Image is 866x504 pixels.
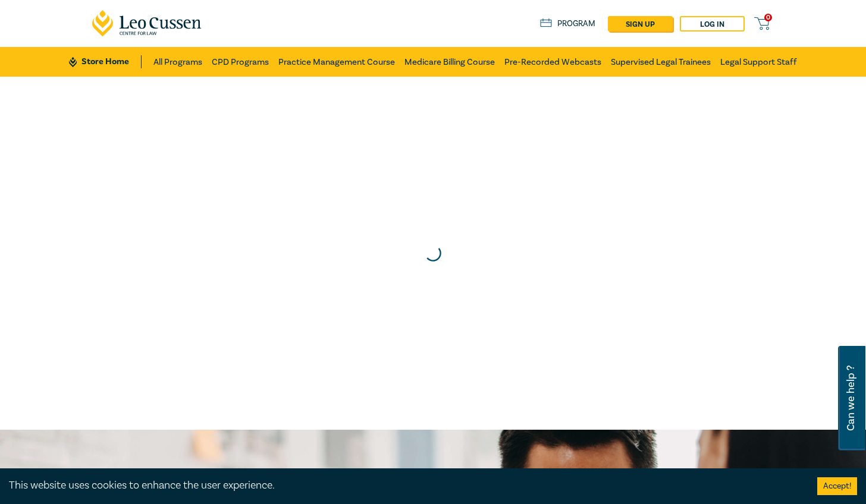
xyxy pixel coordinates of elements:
span: 0 [764,14,772,21]
a: sign up [608,16,673,31]
a: Practice Management Course [278,47,395,77]
a: Log in [680,16,745,31]
button: Accept cookies [817,477,857,495]
a: CPD Programs [212,47,269,77]
a: Medicare Billing Course [404,47,495,77]
a: All Programs [153,47,202,77]
div: This website uses cookies to enhance the user experience. [9,478,799,493]
a: Supervised Legal Trainees [611,47,711,77]
a: Pre-Recorded Webcasts [504,47,601,77]
a: Store Home [69,55,141,68]
a: Program [540,17,595,30]
span: Can we help ? [845,353,856,443]
a: Legal Support Staff [720,47,797,77]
